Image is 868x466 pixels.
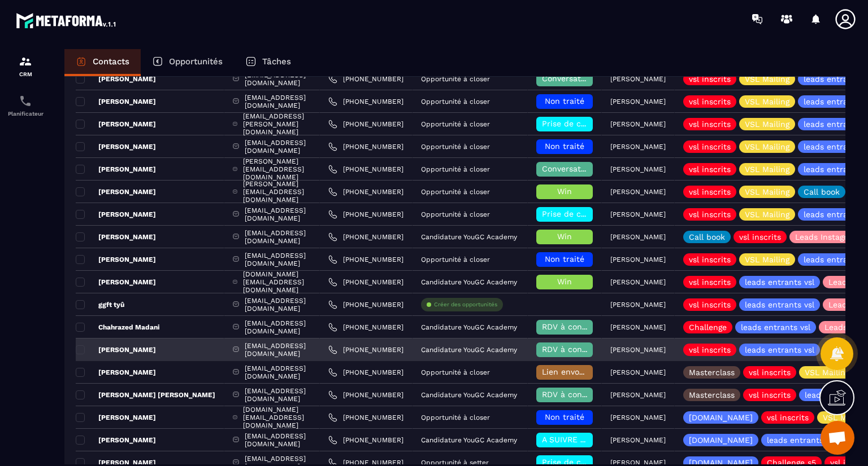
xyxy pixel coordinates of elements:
span: A SUIVRE ⏳ [542,435,590,444]
p: [DOMAIN_NAME] [689,436,753,444]
p: vsl inscrits [689,301,731,309]
p: [PERSON_NAME] [76,210,156,219]
p: Leads Instagram [795,233,859,241]
p: [PERSON_NAME] [76,413,156,422]
p: VSL Mailing [805,368,849,376]
a: formationformationCRM [3,46,48,86]
p: Opportunité à closer [421,143,490,151]
p: [PERSON_NAME] [76,74,156,83]
a: Contacts [64,49,141,76]
p: [PERSON_NAME] [610,368,666,376]
p: vsl inscrits [689,278,731,286]
span: Lien envoyé (et relances) [542,367,639,376]
a: [PHONE_NUMBER] [328,390,403,399]
p: VSL Mailing [745,256,789,263]
a: [PHONE_NUMBER] [328,187,403,196]
p: Call book [804,188,840,196]
p: vsl inscrits [749,391,791,399]
p: VSL Mailing [745,143,789,151]
span: Win [557,277,572,286]
p: VSL Mailing [823,414,867,421]
p: vsl inscrits [767,414,809,421]
p: [PERSON_NAME] [610,323,666,331]
p: Candidature YouGC Academy [421,323,517,331]
span: RDV à confimer ❓ [542,345,615,354]
p: [PERSON_NAME] [610,391,666,399]
p: Chahrazed Madani [76,323,159,332]
span: RDV à confimer ❓ [542,390,615,399]
p: leads entrants vsl [767,436,836,444]
p: Contacts [93,56,129,67]
p: [PERSON_NAME] [76,255,156,264]
p: [PERSON_NAME] [610,233,666,241]
span: Win [557,232,572,241]
a: [PHONE_NUMBER] [328,323,403,332]
p: Opportunité à closer [421,210,490,218]
p: Opportunités [169,56,223,67]
p: [PERSON_NAME] [610,165,666,173]
p: vsl inscrits [689,188,731,196]
p: [PERSON_NAME] [610,188,666,196]
p: vsl inscrits [689,256,731,263]
p: VSL Mailing [745,210,789,218]
p: Challenge [689,323,727,331]
p: vsl inscrits [689,346,731,354]
p: ggft tyû [76,300,124,309]
p: [PERSON_NAME] [76,120,156,129]
a: Opportunités [141,49,234,76]
p: [PERSON_NAME] [76,436,156,445]
span: Prise de contact effectuée [542,119,646,128]
span: Non traité [545,412,584,421]
a: [PHONE_NUMBER] [328,232,403,241]
p: [PERSON_NAME] [610,301,666,309]
p: [PERSON_NAME] [610,256,666,263]
p: Candidature YouGC Academy [421,233,517,241]
p: [PERSON_NAME] [76,345,156,354]
p: Masterclass [689,368,735,376]
span: Prise de contact effectuée [542,209,646,218]
p: vsl inscrits [689,210,731,218]
p: leads entrants vsl [745,301,814,309]
p: [PERSON_NAME] [610,346,666,354]
p: [PERSON_NAME] [76,165,156,174]
a: [PHONE_NUMBER] [328,120,403,129]
span: Non traité [545,96,584,105]
p: Créer des opportunités [434,301,497,309]
a: [PHONE_NUMBER] [328,368,403,377]
p: Call book [689,233,725,241]
p: Candidature YouGC Academy [421,436,517,444]
a: [PHONE_NUMBER] [328,345,403,354]
a: [PHONE_NUMBER] [328,165,403,174]
p: Opportunité à closer [421,414,490,421]
p: Tâches [262,56,291,67]
p: [PERSON_NAME] [610,414,666,421]
p: Opportunité à closer [421,188,490,196]
p: Planificateur [3,111,48,117]
a: [PHONE_NUMBER] [328,255,403,264]
a: schedulerschedulerPlanificateur [3,86,48,125]
p: [PERSON_NAME] [76,142,156,151]
p: vsl inscrits [689,143,731,151]
p: Candidature YouGC Academy [421,391,517,399]
p: [PERSON_NAME] [610,436,666,444]
a: [PHONE_NUMBER] [328,300,403,309]
span: Non traité [545,142,584,151]
p: [PERSON_NAME] [PERSON_NAME] [76,390,215,399]
p: leads entrants vsl [745,278,814,286]
img: scheduler [19,94,32,108]
p: vsl inscrits [689,98,731,105]
a: [PHONE_NUMBER] [328,436,403,445]
a: [PHONE_NUMBER] [328,413,403,422]
p: [PERSON_NAME] [610,120,666,128]
img: logo [16,10,118,30]
p: Opportunité à closer [421,98,490,105]
a: [PHONE_NUMBER] [328,278,403,287]
p: Opportunité à closer [421,75,490,83]
p: [PERSON_NAME] [76,97,156,106]
p: [PERSON_NAME] [76,278,156,287]
a: [PHONE_NUMBER] [328,142,403,151]
p: vsl inscrits [689,75,731,83]
p: [DOMAIN_NAME] [689,414,753,421]
p: Opportunité à closer [421,256,490,263]
p: Candidature YouGC Academy [421,346,517,354]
